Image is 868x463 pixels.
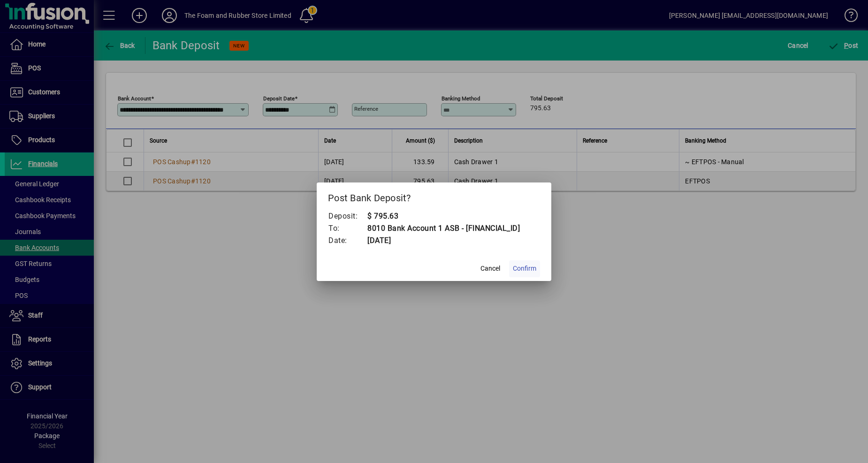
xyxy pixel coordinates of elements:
[367,210,520,222] td: $ 795.63
[513,264,536,273] span: Confirm
[509,260,540,277] button: Confirm
[328,222,367,235] td: To:
[475,260,505,277] button: Cancel
[317,182,551,210] h2: Post Bank Deposit?
[480,264,500,273] span: Cancel
[367,235,520,247] td: [DATE]
[367,222,520,235] td: 8010 Bank Account 1 ASB - [FINANCIAL_ID]
[328,235,367,247] td: Date:
[328,210,367,222] td: Deposit:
